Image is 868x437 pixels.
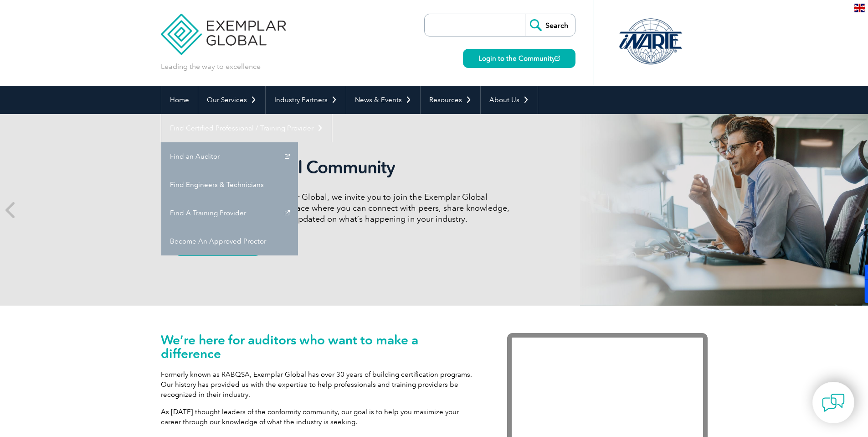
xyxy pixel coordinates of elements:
[525,14,575,36] input: Search
[198,86,265,114] a: Our Services
[175,157,516,178] h2: Exemplar Global Community
[854,4,865,12] img: en
[161,227,298,255] a: Become An Approved Proctor
[555,56,560,61] img: open_square.png
[463,49,575,68] a: Login to the Community
[421,86,480,114] a: Resources
[346,86,420,114] a: News & Events
[161,407,480,427] p: As [DATE] thought leaders of the conformity community, our goal is to help you maximize your care...
[822,391,845,414] img: contact-chat.png
[481,86,538,114] a: About Us
[161,333,480,360] h1: We’re here for auditors who want to make a difference
[161,199,298,227] a: Find A Training Provider
[161,142,298,171] a: Find an Auditor
[161,62,261,72] p: Leading the way to excellence
[175,192,516,224] p: As a valued member of Exemplar Global, we invite you to join the Exemplar Global Community—a fun,...
[161,369,480,400] p: Formerly known as RABQSA, Exemplar Global has over 30 years of building certification programs. O...
[161,114,332,142] a: Find Certified Professional / Training Provider
[266,86,346,114] a: Industry Partners
[161,171,298,199] a: Find Engineers & Technicians
[161,86,198,114] a: Home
